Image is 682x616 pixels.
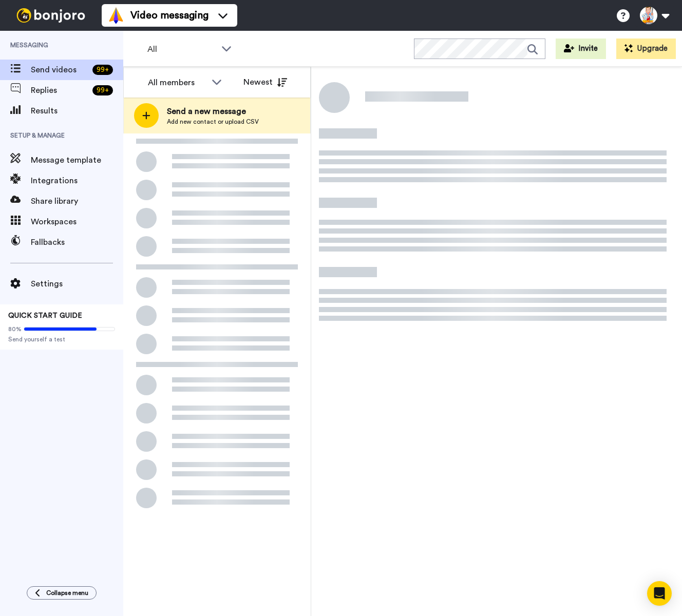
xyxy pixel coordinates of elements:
div: 99 + [92,65,113,75]
span: Collapse menu [46,589,88,597]
span: Results [31,105,123,117]
span: Send yourself a test [8,335,115,343]
img: vm-color.svg [108,7,124,24]
span: Video messaging [130,8,209,23]
button: Collapse menu [27,586,97,600]
button: Newest [236,72,295,92]
img: bj-logo-header-white.svg [12,8,89,23]
div: All members [148,76,206,89]
span: Fallbacks [31,236,123,248]
span: Message template [31,154,123,166]
div: Open Intercom Messenger [647,581,672,606]
span: Add new contact or upload CSV [167,118,259,126]
span: Share library [31,195,123,207]
span: Integrations [31,175,123,187]
button: Upgrade [616,38,676,59]
span: Workspaces [31,216,123,228]
span: Settings [31,278,123,290]
span: Send a new message [167,105,259,118]
div: 99 + [92,85,113,95]
span: Send videos [31,64,88,76]
span: 80% [8,325,22,333]
span: Replies [31,84,88,97]
span: QUICK START GUIDE [8,312,82,319]
button: Invite [556,38,606,59]
span: All [147,43,216,55]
